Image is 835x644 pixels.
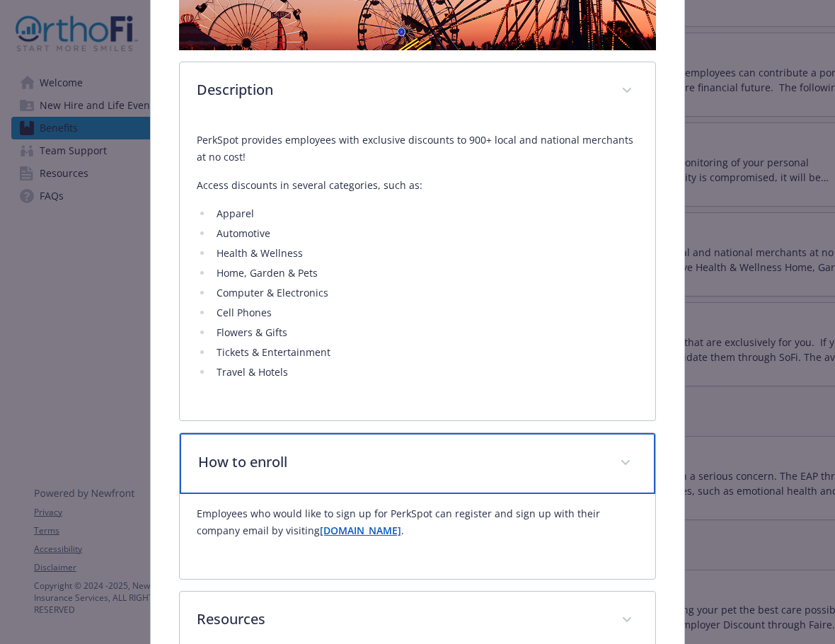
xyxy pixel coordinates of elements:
[212,364,638,381] li: Travel & Hotels
[197,132,638,166] p: PerkSpot provides employees with exclusive discounts to 900+ local and national merchants at no c...
[212,245,638,262] li: Health & Wellness
[197,609,604,630] p: Resources
[212,324,638,341] li: Flowers & Gifts
[180,120,655,420] div: Description
[212,265,638,282] li: Home, Garden & Pets
[320,524,401,537] a: [DOMAIN_NAME]
[197,505,638,539] p: Employees who would like to sign up for PerkSpot can register and sign up with their company emai...
[212,205,638,222] li: Apparel
[212,284,638,301] li: Computer & Electronics
[180,433,655,494] div: How to enroll
[212,344,638,361] li: Tickets & Entertainment
[197,177,638,194] p: Access discounts in several categories, such as:
[180,494,655,579] div: How to enroll
[198,452,602,473] p: How to enroll
[180,62,655,120] div: Description
[197,79,604,100] p: Description
[212,225,638,242] li: Automotive
[212,304,638,321] li: Cell Phones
